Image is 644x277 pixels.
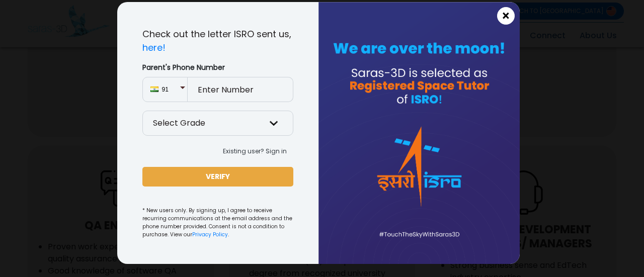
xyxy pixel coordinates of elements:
a: here! [142,41,166,54]
label: Parent's Phone Number [142,62,293,73]
small: * New users only. By signing up, I agree to receive recurring communications at the email address... [142,207,293,239]
span: 91 [162,85,180,94]
a: Privacy Policy [192,231,228,238]
button: Existing user? Sign in [216,144,293,159]
button: VERIFY [142,167,293,187]
span: × [502,10,510,23]
p: Check out the letter ISRO sent us, [142,27,293,54]
input: Enter Number [188,77,293,102]
button: Close [497,7,515,25]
